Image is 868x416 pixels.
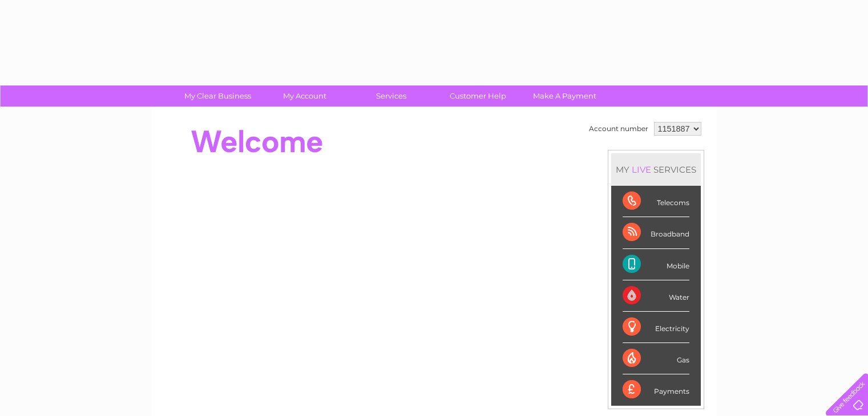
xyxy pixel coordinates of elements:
[171,85,265,107] a: My Clear Business
[623,249,689,280] div: Mobile
[431,85,525,107] a: Customer Help
[586,119,651,138] td: Account number
[623,186,689,217] div: Telecoms
[518,85,612,107] a: Make A Payment
[611,153,701,186] div: MY SERVICES
[623,312,689,343] div: Electricity
[623,374,689,405] div: Payments
[344,85,438,107] a: Services
[257,85,352,107] a: My Account
[623,217,689,248] div: Broadband
[623,343,689,374] div: Gas
[623,280,689,312] div: Water
[629,164,653,175] div: LIVE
